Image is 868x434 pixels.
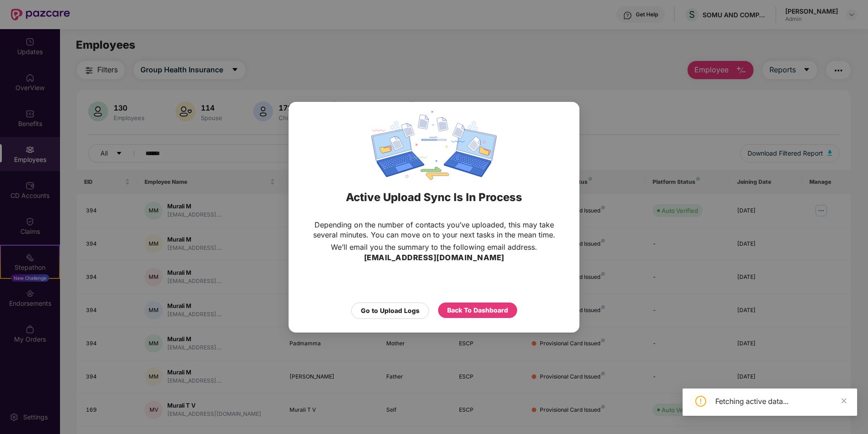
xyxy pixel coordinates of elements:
div: Go to Upload Logs [361,305,419,315]
div: Fetching active data... [715,396,846,407]
p: We’ll email you the summary to the following email address. [331,242,537,252]
p: Depending on the number of contacts you’ve uploaded, this may take several minutes. You can move ... [307,220,561,240]
span: exclamation-circle [695,396,706,407]
img: svg+xml;base64,PHN2ZyBpZD0iRGF0YV9zeW5jaW5nIiB4bWxucz0iaHR0cDovL3d3dy53My5vcmcvMjAwMC9zdmciIHdpZH... [371,111,497,180]
h3: [EMAIL_ADDRESS][DOMAIN_NAME] [364,252,504,264]
span: close [841,398,847,404]
div: Back To Dashboard [447,305,508,315]
div: Active Upload Sync Is In Process [300,180,568,215]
